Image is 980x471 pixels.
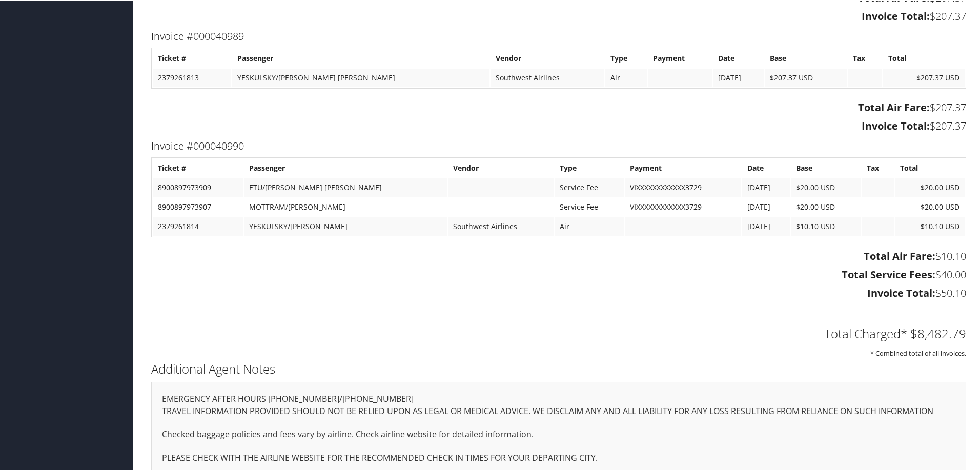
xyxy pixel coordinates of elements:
[153,216,243,235] td: 2379261814
[555,216,624,235] td: Air
[153,48,231,67] th: Ticket #
[244,197,447,215] td: MOTTRAM/[PERSON_NAME]
[862,118,930,132] strong: Invoice Total:
[151,359,966,377] h2: Additional Agent Notes
[625,197,741,215] td: VIXXXXXXXXXXXX3729
[791,177,861,196] td: $20.00 USD
[765,68,846,86] td: $207.37 USD
[742,177,789,196] td: [DATE]
[491,48,604,67] th: Vendor
[625,177,741,196] td: VIXXXXXXXXXXXX3729
[555,158,624,176] th: Type
[151,324,966,341] h2: Total Charged* $8,482.79
[870,347,966,357] small: * Combined total of all invoices.
[162,427,955,440] p: Checked baggage policies and fees vary by airline. Check airline website for detailed information.
[153,177,243,196] td: 8900897973909
[153,68,231,86] td: 2379261813
[791,158,861,176] th: Base
[765,48,846,67] th: Base
[151,118,966,132] h3: $207.37
[848,48,882,67] th: Tax
[742,158,789,176] th: Date
[448,216,554,235] td: Southwest Airlines
[867,285,935,299] strong: Invoice Total:
[491,68,604,86] td: Southwest Airlines
[713,48,764,67] th: Date
[713,68,764,86] td: [DATE]
[895,158,965,176] th: Total
[151,138,966,152] h3: Invoice #000040990
[555,197,624,215] td: Service Fee
[864,248,935,262] strong: Total Air Fare:
[605,68,647,86] td: Air
[742,197,789,215] td: [DATE]
[162,450,955,464] p: PLEASE CHECK WITH THE AIRLINE WEBSITE FOR THE RECOMMENDED CHECK IN TIMES FOR YOUR DEPARTING CITY.
[244,216,447,235] td: YESKULSKY/[PERSON_NAME]
[862,8,930,22] strong: Invoice Total:
[791,197,861,215] td: $20.00 USD
[151,285,966,299] h3: $50.10
[895,177,965,196] td: $20.00 USD
[448,158,554,176] th: Vendor
[151,248,966,262] h3: $10.10
[162,404,955,417] p: TRAVEL INFORMATION PROVIDED SHOULD NOT BE RELIED UPON AS LEGAL OR MEDICAL ADVICE. WE DISCLAIM ANY...
[244,158,447,176] th: Passenger
[883,48,965,67] th: Total
[625,158,741,176] th: Payment
[605,48,647,67] th: Type
[648,48,712,67] th: Payment
[153,197,243,215] td: 8900897973907
[742,216,789,235] td: [DATE]
[791,216,861,235] td: $10.10 USD
[883,68,965,86] td: $207.37 USD
[555,177,624,196] td: Service Fee
[842,267,935,280] strong: Total Service Fees:
[151,267,966,281] h3: $40.00
[862,158,893,176] th: Tax
[232,48,489,67] th: Passenger
[151,28,966,43] h3: Invoice #000040989
[151,8,966,23] h3: $207.37
[151,99,966,114] h3: $207.37
[232,68,489,86] td: YESKULSKY/[PERSON_NAME] [PERSON_NAME]
[895,216,965,235] td: $10.10 USD
[244,177,447,196] td: ETU/[PERSON_NAME] [PERSON_NAME]
[153,158,243,176] th: Ticket #
[895,197,965,215] td: $20.00 USD
[858,99,930,113] strong: Total Air Fare:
